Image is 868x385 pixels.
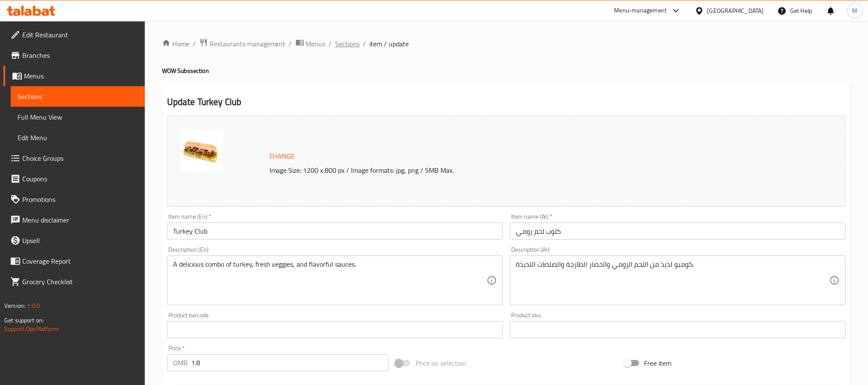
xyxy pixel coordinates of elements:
span: Promotions [22,194,138,205]
span: Price on selection [416,358,466,368]
li: / [193,39,196,49]
a: Home [162,39,189,49]
span: Edit Menu [18,132,138,143]
span: Menus [306,39,326,49]
span: M [853,6,858,15]
span: Restaurants management [210,39,286,49]
span: Choice Groups [22,153,138,163]
span: item / update [370,39,409,49]
span: Full Menu View [18,112,138,122]
span: Edit Restaurant [22,30,138,40]
li: / [363,39,366,49]
h4: WOW Subs section [162,66,851,75]
a: Restaurants management [199,38,286,49]
p: Image Size: 1200 x 800 px / Image formats: jpg, png / 5MB Max. [266,165,755,175]
a: Coverage Report [3,251,145,271]
a: Edit Menu [11,127,145,148]
span: Sections [18,91,138,102]
span: Version: [4,300,25,311]
a: Menus [296,38,326,49]
input: Enter name En [167,223,503,240]
span: Get support on: [4,315,44,326]
span: Menus [24,71,138,81]
span: Free item [644,358,672,368]
span: Grocery Checklist [22,277,138,287]
p: OMR [173,358,188,368]
textarea: A delicious combo of turkey, fresh veggies, and flavorful sauces. [173,260,487,301]
textarea: كومبو لذيذ من اللحم الرومي والخضار الطازجة والصلصات اللذيذة. [516,260,829,301]
li: / [329,39,332,49]
a: Choice Groups [3,148,145,168]
span: Coverage Report [22,256,138,266]
span: 1.0.0 [27,300,40,311]
span: Upsell [22,235,138,246]
a: Grocery Checklist [3,271,145,292]
a: Menus [3,66,145,86]
span: Change [269,150,295,162]
div: Menu-management [614,6,667,16]
input: Please enter price [191,354,389,371]
span: Branches [22,50,138,60]
span: Menu disclaimer [22,215,138,225]
a: Coupons [3,168,145,189]
div: [GEOGRAPHIC_DATA] [707,6,764,15]
input: Please enter product barcode [167,321,503,338]
a: Edit Restaurant [3,24,145,45]
a: Upsell [3,230,145,251]
input: Please enter product sku [510,321,846,338]
a: Promotions [3,189,145,210]
img: turkeyclub638688344354771250.jpg [180,129,223,172]
input: Enter name Ar [510,223,846,240]
button: Change [266,147,299,165]
li: / [289,39,292,49]
a: Sections [11,86,145,107]
span: Coupons [22,174,138,184]
a: Sections [335,39,360,49]
a: Branches [3,45,145,66]
a: Menu disclaimer [3,210,145,230]
a: Support.OpsPlatform [4,323,59,334]
nav: breadcrumb [162,38,851,49]
a: Full Menu View [11,107,145,127]
h2: Update Turkey Club [167,96,846,108]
